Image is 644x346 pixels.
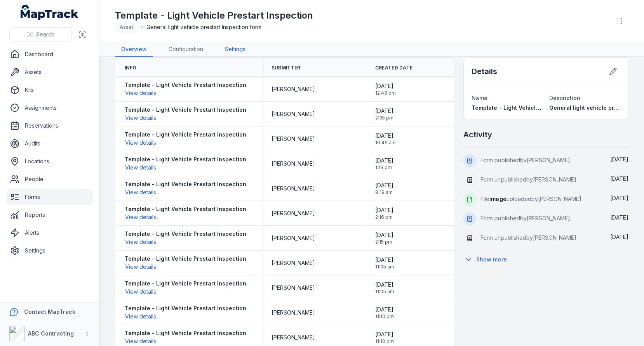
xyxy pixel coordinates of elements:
span: [DATE] [610,234,628,240]
a: Audits [6,136,93,151]
time: 22/05/2025, 1:19:18 pm [375,157,393,171]
strong: Template - Light Vehicle Prestart Inspection [125,230,246,238]
time: 19/05/2025, 8:18:19 am [375,182,393,195]
strong: Template - Light Vehicle Prestart Inspection [125,329,246,337]
time: 20/08/2025, 11:19:26 am [610,175,628,182]
span: 1:19 pm [375,164,393,171]
span: [PERSON_NAME] [272,110,315,118]
button: View details [125,263,157,271]
button: Show more [463,251,512,268]
time: 27/02/2025, 11:10:13 pm [375,306,394,320]
time: 04/03/2025, 11:05:12 am [375,256,394,270]
span: Template - Light Vehicle Prestart Inspection [472,104,593,111]
span: [DATE] [375,107,393,115]
span: [DATE] [610,214,628,221]
a: Reports [6,207,93,223]
span: [DATE] [375,330,394,338]
span: 10:46 am [375,140,396,146]
span: [DATE] [375,132,396,140]
span: [DATE] [610,156,628,163]
a: Overview [115,42,153,57]
strong: Contact MapTrack [24,308,75,315]
span: 11:10 pm [375,313,394,320]
button: View details [125,188,157,197]
span: Description [549,95,580,101]
time: 19/08/2025, 12:43:56 pm [375,82,396,96]
button: View details [125,89,157,97]
strong: Template - Light Vehicle Prestart Inspection [125,280,246,287]
time: 28/05/2025, 10:46:46 am [375,132,396,146]
time: 21/03/2025, 2:16:02 pm [375,206,393,220]
span: Form published by [PERSON_NAME] [480,157,570,163]
button: Search [9,27,72,42]
time: 19/08/2025, 12:43:55 pm [610,195,628,201]
span: [PERSON_NAME] [272,135,315,143]
strong: ABC Contracting [28,330,74,337]
span: [DATE] [610,175,628,182]
span: [DATE] [375,281,394,289]
span: [PERSON_NAME] [272,160,315,168]
button: View details [125,238,157,246]
h1: Template - Light Vehicle Prestart Inspection [115,9,313,22]
span: Submitter [272,65,301,71]
a: Configuration [162,42,209,57]
strong: Template - Light Vehicle Prestart Inspection [125,304,246,312]
span: [PERSON_NAME] [272,209,315,217]
time: 04/03/2025, 11:05:11 am [375,281,394,295]
span: [DATE] [375,182,393,189]
a: Assignments [6,100,93,116]
span: [PERSON_NAME] [272,259,315,267]
span: General light vehicle prestart Inspection form [146,23,261,31]
span: Created Date [375,65,413,71]
button: View details [125,312,157,321]
span: [DATE] [610,195,628,201]
a: Kits [6,82,93,98]
button: View details [125,213,157,221]
strong: Template - Light Vehicle Prestart Inspection [125,255,246,263]
button: View details [125,114,157,122]
time: 19/08/2025, 12:40:42 pm [610,214,628,221]
a: People [6,171,93,187]
span: Search [36,31,54,38]
strong: Template - Light Vehicle Prestart Inspection [125,106,246,114]
span: [DATE] [375,306,394,313]
time: 19/08/2025, 12:28:59 pm [610,234,628,240]
button: View details [125,337,157,346]
span: 11:10 pm [375,338,394,344]
strong: Template - Light Vehicle Prestart Inspection [125,180,246,188]
span: Form unpublished by [PERSON_NAME] [480,176,576,183]
h2: Activity [463,129,492,140]
span: [DATE] [375,231,393,239]
span: [PERSON_NAME] [272,334,315,341]
a: Settings [219,42,252,57]
a: Dashboard [6,47,93,62]
span: 11:05 am [375,264,394,270]
span: [PERSON_NAME] [272,309,315,317]
a: Alerts [6,225,93,240]
h2: Details [472,66,497,77]
span: Form unpublished by [PERSON_NAME] [480,234,576,241]
a: Forms [6,189,93,205]
span: File uploaded by [PERSON_NAME] [480,195,581,202]
strong: Template - Light Vehicle Prestart Inspection [125,81,246,89]
a: Assets [6,64,93,80]
span: [PERSON_NAME] [272,85,315,93]
time: 21/03/2025, 2:15:58 pm [375,231,393,245]
button: View details [125,287,157,296]
span: 12:43 pm [375,90,396,96]
span: Info [125,65,136,71]
strong: Template - Light Vehicle Prestart Inspection [125,205,246,213]
strong: Template - Light Vehicle Prestart Inspection [125,156,246,163]
span: 8:18 am [375,189,393,195]
span: 11:05 am [375,289,394,295]
span: 2:35 pm [375,115,393,121]
span: [PERSON_NAME] [272,234,315,242]
a: Settings [6,243,93,258]
button: View details [125,163,157,172]
span: 2:16 pm [375,214,393,220]
span: [PERSON_NAME] [272,185,315,192]
a: Locations [6,154,93,169]
span: [DATE] [375,82,396,90]
time: 27/02/2025, 11:10:12 pm [375,330,394,344]
span: image [489,195,506,202]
